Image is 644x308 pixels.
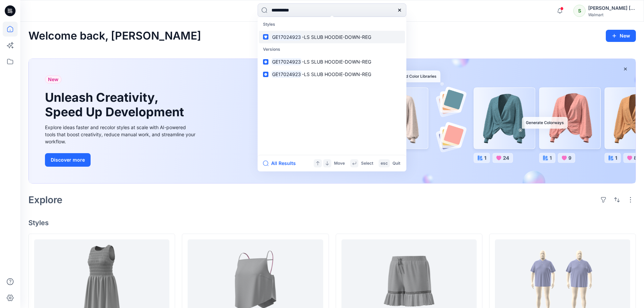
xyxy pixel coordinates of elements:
h2: Welcome back, [PERSON_NAME] [28,30,201,42]
p: Move [334,160,345,167]
span: -LS SLUB HOODIE-DOWN-REG [302,71,371,77]
a: GE17024923-LS SLUB HOODIE-DOWN-REG [259,31,405,43]
button: All Results [263,159,300,167]
a: GE17024923-LS SLUB HOODIE-DOWN-REG [259,68,405,80]
div: S​ [573,5,586,17]
h4: Styles [28,219,636,227]
h1: Unleash Creativity, Speed Up Development [45,90,187,119]
p: esc [381,160,388,167]
div: Walmart [588,12,636,17]
a: GE17024923-LS SLUB HOODIE-DOWN-REG [259,55,405,68]
p: Select [361,160,373,167]
span: -LS SLUB HOODIE-DOWN-REG [302,34,371,40]
a: Discover more [45,153,197,167]
div: Explore ideas faster and recolor styles at scale with AI-powered tools that boost creativity, red... [45,124,197,145]
button: Discover more [45,153,91,167]
span: -LS SLUB HOODIE-DOWN-REG [302,59,371,65]
h2: Explore [28,194,63,205]
mark: GE17024923 [271,33,302,41]
p: Styles [259,18,405,31]
mark: GE17024923 [271,70,302,78]
span: New [48,75,58,84]
div: [PERSON_NAME] ​[PERSON_NAME] [588,4,636,12]
p: Versions [259,43,405,56]
button: New [606,30,636,42]
mark: GE17024923 [271,58,302,66]
p: Quit [392,160,400,167]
